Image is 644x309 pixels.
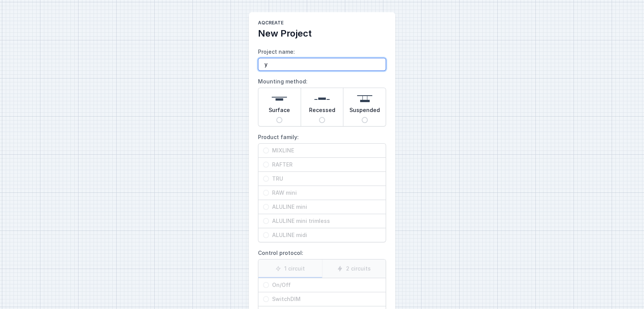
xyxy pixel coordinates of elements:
[319,117,325,123] input: Recessed
[314,91,330,106] img: recessed.svg
[309,106,335,117] span: Recessed
[276,117,282,123] input: Surface
[362,117,368,123] input: Suspended
[269,106,290,117] span: Surface
[258,46,386,71] label: Project name:
[258,58,386,71] input: Project name:
[258,75,386,126] label: Mounting method:
[349,106,380,117] span: Suspended
[258,27,386,40] h2: New Project
[258,131,386,242] label: Product family:
[272,91,287,106] img: surface.svg
[357,91,372,106] img: suspended.svg
[258,20,386,27] h1: AQcreate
